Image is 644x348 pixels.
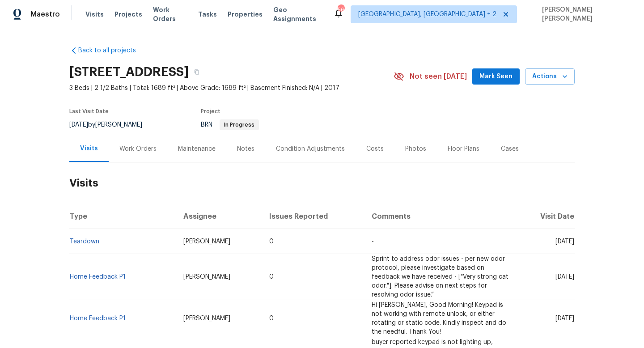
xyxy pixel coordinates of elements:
span: - [372,238,374,245]
span: Work Orders [153,5,187,23]
span: Geo Assignments [273,5,322,23]
span: Visits [85,10,104,19]
th: Assignee [176,204,262,229]
span: BRN [201,122,259,128]
span: [DATE] [555,238,574,245]
th: Comments [364,204,516,229]
span: Mark Seen [479,71,513,82]
span: Project [201,109,220,114]
span: [PERSON_NAME] [183,274,230,280]
span: Tasks [198,11,217,17]
div: Visits [80,144,98,153]
span: Hi [PERSON_NAME], Good Morning! Keypad is not working with remote unlock, or either rotating or s... [372,302,506,335]
th: Type [69,204,176,229]
span: [DATE] [69,122,88,128]
span: [PERSON_NAME] [183,238,230,245]
span: Properties [228,10,263,19]
div: Cases [501,144,519,153]
div: Maintenance [178,144,216,153]
span: In Progress [220,122,258,127]
span: Projects [114,10,142,19]
button: Copy Address [189,64,205,80]
span: 3 Beds | 2 1/2 Baths | Total: 1689 ft² | Above Grade: 1689 ft² | Basement Finished: N/A | 2017 [69,84,394,93]
a: Back to all projects [69,46,155,55]
span: 0 [269,238,274,245]
button: Mark Seen [472,68,520,85]
div: Floor Plans [448,144,479,153]
th: Visit Date [516,204,575,229]
span: Not seen [DATE] [410,72,467,81]
span: [GEOGRAPHIC_DATA], [GEOGRAPHIC_DATA] + 2 [358,10,496,19]
span: Actions [532,71,568,82]
span: 0 [269,315,274,322]
div: Notes [237,144,254,153]
span: [PERSON_NAME] [183,315,230,322]
div: Costs [366,144,384,153]
div: Photos [405,144,426,153]
span: [DATE] [555,315,574,322]
span: [PERSON_NAME] [PERSON_NAME] [538,5,631,23]
div: Work Orders [119,144,157,153]
button: Actions [525,68,575,85]
div: Condition Adjustments [276,144,345,153]
span: 0 [269,274,274,280]
h2: [STREET_ADDRESS] [69,68,189,76]
a: Teardown [70,238,99,245]
span: [DATE] [555,274,574,280]
a: Home Feedback P1 [70,274,126,280]
th: Issues Reported [262,204,364,229]
div: 56 [338,5,344,14]
h2: Visits [69,162,575,204]
span: Sprint to address odor issues - per new odor protocol, please investigate based on feedback we ha... [372,256,508,298]
span: Last Visit Date [69,109,109,114]
a: Home Feedback P1 [70,315,126,322]
div: by [PERSON_NAME] [69,119,153,130]
span: Maestro [30,10,60,19]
